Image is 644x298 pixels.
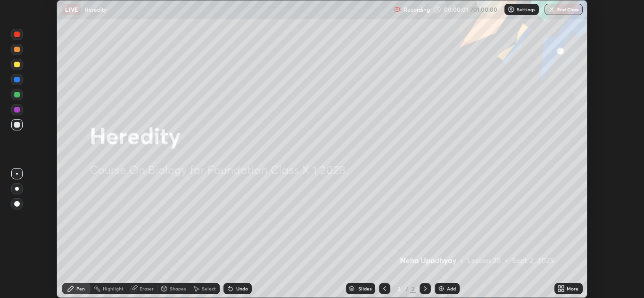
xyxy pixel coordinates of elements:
[410,284,416,293] div: 2
[84,6,107,13] p: Heredity
[507,6,515,13] img: class-settings-icons
[548,6,555,13] img: end-class-cross
[394,286,404,291] div: 2
[394,6,402,13] img: recording.375f2c34.svg
[447,286,456,291] div: Add
[358,286,372,291] div: Slides
[438,285,445,292] img: add-slide-button
[567,286,578,291] div: More
[404,6,430,13] p: Recording
[170,286,186,291] div: Shapes
[140,286,154,291] div: Eraser
[236,286,248,291] div: Undo
[103,286,124,291] div: Highlight
[76,286,85,291] div: Pen
[405,286,408,291] div: /
[202,286,216,291] div: Select
[65,6,78,13] p: LIVE
[517,7,535,12] p: Settings
[545,4,583,15] button: End Class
